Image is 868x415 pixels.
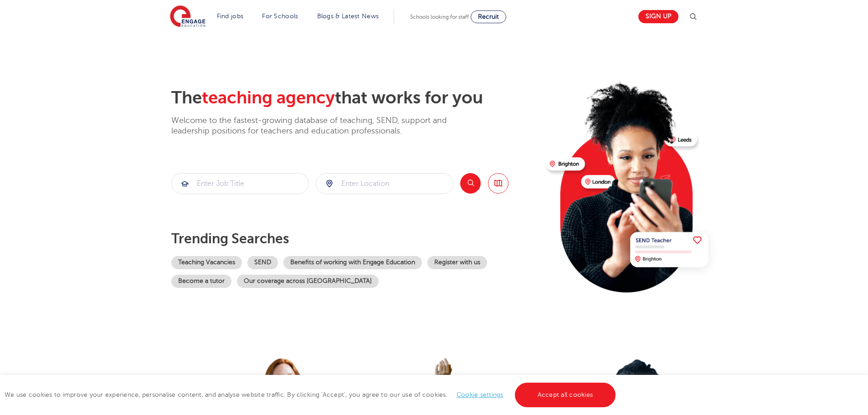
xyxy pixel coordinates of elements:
[427,256,487,269] a: Register with us
[170,5,205,28] img: Engage Education
[317,13,379,20] a: Blogs & Latest News
[515,383,616,407] a: Accept all cookies
[457,391,503,398] a: Cookie settings
[171,275,231,288] a: Become a tutor
[171,256,242,269] a: Teaching Vacancies
[171,173,309,194] div: Submit
[171,231,539,247] p: Trending searches
[460,173,481,194] button: Search
[247,256,278,269] a: SEND
[171,115,472,137] p: Welcome to the fastest-growing database of teaching, SEND, support and leadership positions for t...
[638,10,678,23] a: Sign up
[262,13,298,20] a: For Schools
[471,10,506,23] a: Recruit
[5,391,618,398] span: We use cookies to improve your experience, personalise content, and analyse website traffic. By c...
[283,256,422,269] a: Benefits of working with Engage Education
[316,173,453,194] div: Submit
[478,13,499,20] span: Recruit
[171,87,539,108] h2: The that works for you
[202,88,335,108] span: teaching agency
[172,174,308,194] input: Submit
[237,275,379,288] a: Our coverage across [GEOGRAPHIC_DATA]
[316,174,453,194] input: Submit
[217,13,244,20] a: Find jobs
[410,14,469,20] span: Schools looking for staff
